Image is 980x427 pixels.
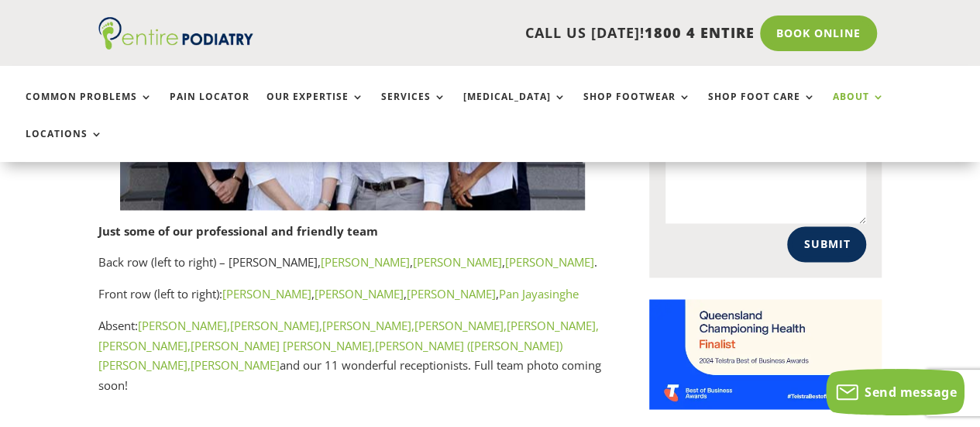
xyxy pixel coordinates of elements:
[230,317,322,332] a: [PERSON_NAME],
[98,337,191,353] a: [PERSON_NAME],
[98,253,607,284] p: Back row (left to right) – [PERSON_NAME], , , .
[26,91,153,125] a: Common Problems
[760,15,877,51] a: Book Online
[138,317,230,332] a: [PERSON_NAME],
[649,397,882,412] a: Telstra Business Awards QLD State Finalist - Championing Health Category
[26,129,103,162] a: Locations
[191,356,280,372] a: [PERSON_NAME]
[98,315,607,406] p: Absent: and our 11 wonderful receptionists. Full team photo coming soon!
[645,23,755,42] span: 1800 4 ENTIRE
[98,284,607,316] p: Front row (left to right): , , ,
[787,226,866,262] button: Submit
[463,91,566,125] a: [MEDICAL_DATA]
[98,223,378,239] strong: Just some of our professional and friendly team
[865,384,957,401] span: Send message
[414,317,507,332] a: [PERSON_NAME],
[649,299,882,409] img: Telstra Business Awards QLD State Finalist - Championing Health Category
[381,91,446,125] a: Services
[826,369,965,415] button: Send message
[170,91,249,125] a: Pain Locator
[274,23,755,43] p: CALL US [DATE]!
[708,91,816,125] a: Shop Foot Care
[583,91,691,125] a: Shop Footwear
[315,286,404,301] a: [PERSON_NAME]
[222,286,311,301] a: [PERSON_NAME]
[191,337,375,353] a: [PERSON_NAME] [PERSON_NAME],
[407,286,496,301] a: [PERSON_NAME]
[98,37,253,53] a: Entire Podiatry
[833,91,885,125] a: About
[98,17,253,50] img: logo (1)
[322,317,414,332] a: [PERSON_NAME],
[507,317,599,332] a: [PERSON_NAME],
[499,286,579,301] a: Pan Jayasinghe
[321,254,410,270] a: [PERSON_NAME]
[266,91,364,125] a: Our Expertise
[505,254,594,270] a: [PERSON_NAME]
[413,254,502,270] a: [PERSON_NAME]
